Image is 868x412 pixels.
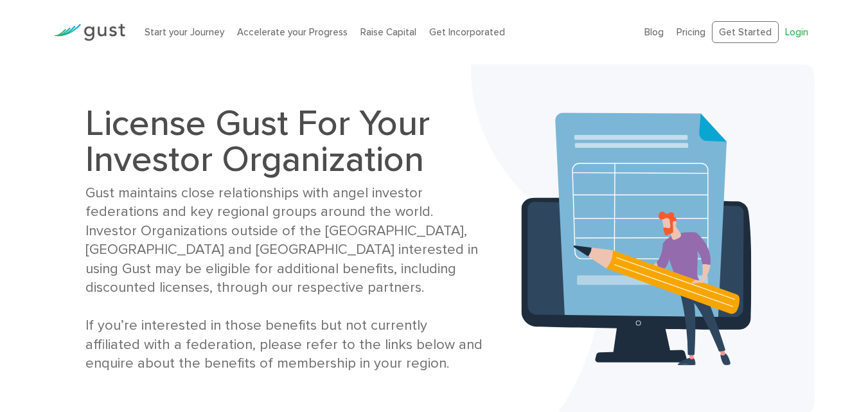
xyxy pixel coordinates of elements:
a: Pricing [677,26,705,38]
a: Get Incorporated [429,26,505,38]
a: Blog [644,26,664,38]
a: Start your Journey [145,26,224,38]
a: Accelerate your Progress [237,26,348,38]
img: Gust Logo [53,24,125,41]
h1: License Gust For Your Investor Organization [85,105,484,177]
a: Get Started [712,21,779,44]
a: Raise Capital [360,26,416,38]
a: Login [785,26,808,38]
div: Gust maintains close relationships with angel investor federations and key regional groups around... [85,184,484,373]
